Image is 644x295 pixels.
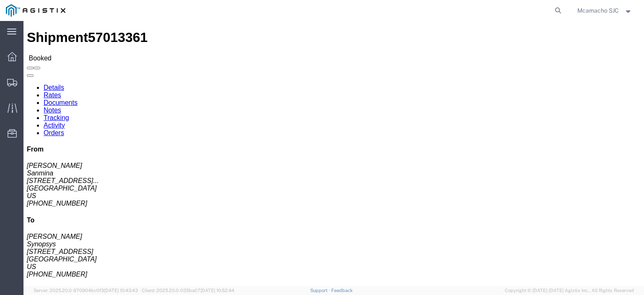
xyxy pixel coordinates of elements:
a: Support [310,288,331,293]
iframe: FS Legacy Container [23,21,644,286]
button: Mcamacho SJC [577,5,633,16]
img: logo [6,4,65,17]
span: [DATE] 10:52:44 [200,288,234,293]
span: Mcamacho SJC [577,6,619,15]
a: Feedback [331,288,353,293]
span: Copyright © [DATE]-[DATE] Agistix Inc., All Rights Reserved [505,287,634,294]
span: Server: 2025.20.0-970904bc0f3 [34,288,138,293]
span: Client: 2025.20.0-035ba07 [142,288,234,293]
span: [DATE] 10:43:43 [104,288,138,293]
